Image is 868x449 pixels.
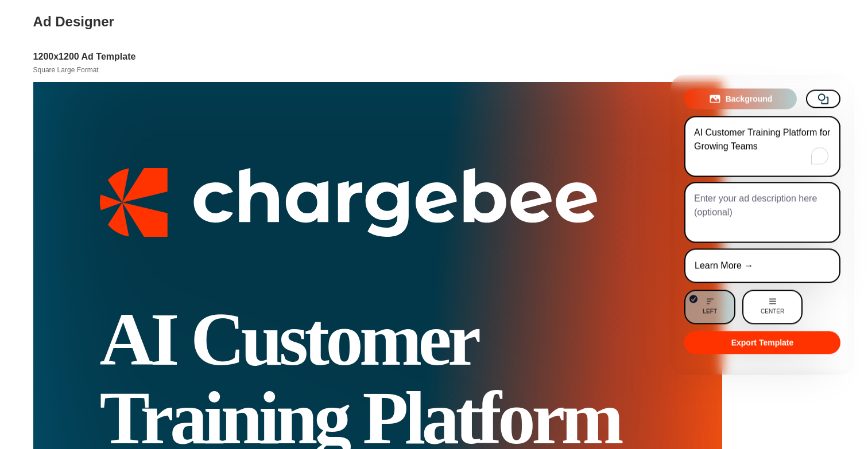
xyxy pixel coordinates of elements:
span: Center [761,306,784,317]
input: Enter your CTA text here... [684,248,840,283]
h1: Ad Designer [33,11,629,32]
h3: 1200x1200 Ad Template [33,50,745,63]
span: Background [726,93,773,104]
textarea: To enrich screen reader interactions, please activate Accessibility in Grammarly extension settings [684,116,840,177]
img: Chargebee Logo [100,168,598,237]
span: Left [703,306,717,317]
p: Square Large Format [33,65,745,75]
iframe: Chat Widget [811,394,868,449]
button: Export Template [684,331,840,354]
